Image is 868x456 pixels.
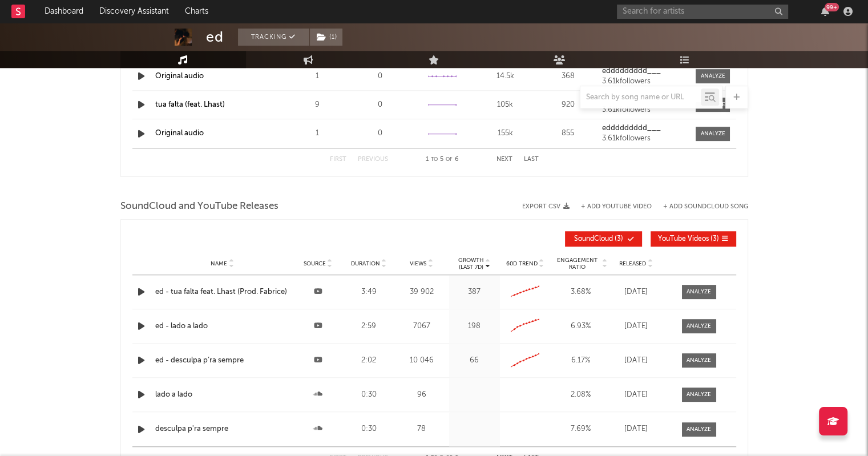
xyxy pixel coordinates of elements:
div: 368 [539,71,596,82]
div: 39 902 [397,286,446,298]
span: of [446,157,453,162]
a: eddddddddd___ [602,124,688,132]
div: 3.61k followers [602,135,688,143]
span: ( 3 ) [658,236,719,243]
div: [DATE] [613,286,659,298]
strong: eddddddddd___ [602,124,661,132]
span: YouTube Videos [658,236,709,243]
div: 96 [397,389,446,401]
a: ed - lado a lado [155,321,290,332]
span: SoundCloud and YouTube Releases [120,200,278,213]
button: + Add YouTube Video [581,204,652,210]
div: [DATE] [613,423,659,435]
span: Released [619,260,646,267]
button: SoundCloud(3) [565,231,642,247]
div: 7.69 % [554,423,608,435]
button: (1) [310,29,342,46]
strong: eddddddddd___ [602,67,661,75]
div: + Add YouTube Video [570,204,652,210]
div: [DATE] [613,321,659,332]
span: 60D Trend [506,260,538,267]
div: 0:30 [346,389,391,401]
div: 3.61k followers [602,78,688,86]
div: 0 [352,128,409,139]
a: desculpa p'ra sempre [155,423,290,435]
div: 1 [289,71,346,82]
button: YouTube Videos(3) [651,231,736,247]
div: 0:30 [346,423,391,435]
div: 6.17 % [554,355,608,366]
div: 2:02 [346,355,391,366]
span: Source [304,260,326,267]
div: 78 [397,423,446,435]
div: 387 [452,286,497,298]
div: 155k [477,128,534,139]
input: Search by song name or URL [580,93,701,102]
div: 855 [539,128,596,139]
span: ( 3 ) [572,236,625,243]
button: Last [524,156,539,163]
span: SoundCloud [574,236,613,243]
span: Duration [350,260,380,267]
div: 99 + [825,3,839,11]
span: Name [211,260,227,267]
div: 2:59 [346,321,391,332]
div: 14.5k [477,71,534,82]
button: Tracking [238,29,309,46]
div: [DATE] [613,389,659,401]
span: Views [410,260,426,267]
div: 1 [289,128,346,139]
div: 66 [452,355,497,366]
a: ed - tua falta feat. Lhast (Prod. Fabrice) [155,286,290,298]
div: 2.08 % [554,389,608,401]
a: ed - desculpa p’ra sempre [155,355,290,366]
button: 99+ [821,7,829,16]
button: + Add SoundCloud Song [652,204,748,210]
a: Original audio [155,130,204,137]
a: eddddddddd___ [602,67,688,75]
span: Engagement Ratio [554,257,601,271]
a: lado a lado [155,389,290,401]
button: Next [496,156,512,163]
div: 10 046 [397,355,446,366]
p: (Last 7d) [458,264,484,271]
div: 1 5 6 [411,153,474,167]
button: + Add SoundCloud Song [663,204,748,210]
div: ed [206,29,224,46]
p: Growth [458,257,484,264]
div: 198 [452,321,497,332]
div: 3.68 % [554,286,608,298]
div: 3.61k followers [602,106,688,114]
input: Search for artists [617,5,788,19]
div: 7067 [397,321,446,332]
button: First [330,156,346,163]
div: 0 [352,71,409,82]
a: Original audio [155,72,204,80]
span: to [431,157,438,162]
span: ( 1 ) [309,29,343,46]
div: [DATE] [613,355,659,366]
div: 3:49 [346,286,391,298]
div: 6.93 % [554,321,608,332]
button: Previous [358,156,388,163]
button: Export CSV [522,203,570,210]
